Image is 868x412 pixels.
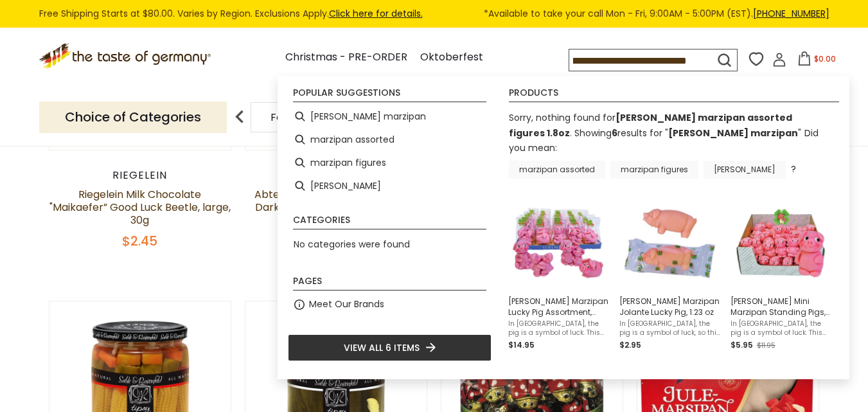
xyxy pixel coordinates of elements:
[484,6,829,21] span: *Available to take your call Mon - Fri, 9:00AM - 5:00PM (EST).
[509,111,792,139] span: Sorry, nothing found for .
[725,192,837,357] li: Funsch Mini Marzipan Standing Pigs, 2 pc., 1.2oz
[619,339,641,350] span: $2.95
[245,169,428,182] div: Abtey
[668,127,798,139] a: [PERSON_NAME] marzipan
[731,319,831,337] span: In [GEOGRAPHIC_DATA], the pig is a symbol of luck. This pack of 2 cute standing pigs, is the perf...
[574,127,801,139] span: Showing results for " "
[288,334,492,361] li: View all 6 items
[731,197,831,352] a: [PERSON_NAME] Mini Marzipan Standing Pigs, 2 pc., 1.2ozIn [GEOGRAPHIC_DATA], the pig is a symbol ...
[509,88,839,102] li: Products
[278,76,849,379] div: Instant Search Results
[612,127,617,139] b: 6
[508,319,609,337] span: In [GEOGRAPHIC_DATA], the pig is a symbol of luck. This assortment of 3 different, large (1.76 oz...
[49,169,232,182] div: Riegelein
[420,49,483,66] a: Oktoberfest
[619,296,720,318] span: [PERSON_NAME] Marzipan Jolante Lucky Pig, 1.23 oz
[508,339,535,350] span: $14.95
[344,341,420,355] span: View all 6 items
[509,111,792,139] b: [PERSON_NAME] marzipan assorted figures 1.8oz
[288,128,492,151] li: marzipan assorted
[610,161,698,179] a: marzipan figures
[309,297,384,312] a: Meet Our Brands
[288,151,492,174] li: marzipan figures
[288,105,492,128] li: funsch marzipan
[509,161,605,179] a: marzipan assorted
[614,192,725,357] li: Funsch Marzipan Jolante Lucky Pig, 1.23 oz
[508,296,609,318] span: [PERSON_NAME] Marzipan Lucky Pig Assortment, large, 3 pc., 7 oz
[814,53,836,64] span: $0.00
[254,187,418,228] a: Abtey Selection Liqueurs 12 Filled Dark Chocolate Bottles in Crate Box, 5.47 oz
[293,215,486,229] li: Categories
[270,112,361,122] a: Food By Category
[704,161,786,179] a: [PERSON_NAME]
[753,7,829,20] a: [PHONE_NUMBER]
[49,187,231,228] a: Riegelein Milk Chocolate "Maikaefer” Good Luck Beetle, large, 30g
[227,104,252,130] img: previous arrow
[293,88,486,102] li: Popular suggestions
[619,197,720,352] a: [PERSON_NAME] Marzipan Jolante Lucky Pig, 1.23 ozIn [GEOGRAPHIC_DATA], the pig is a symbol of luc...
[122,232,157,250] span: $2.45
[789,51,844,71] button: $0.00
[757,341,775,350] span: $11.95
[731,339,753,350] span: $5.95
[294,238,410,251] span: No categories were found
[503,192,614,357] li: Funsch Marzipan Lucky Pig Assortment, large, 3 pc., 7 oz
[509,127,819,176] div: Did you mean: ?
[39,6,829,21] div: Free Shipping Starts at $80.00. Varies by Region. Exclusions Apply.
[285,49,407,66] a: Christmas - PRE-ORDER
[39,102,227,133] p: Choice of Categories
[288,293,492,316] li: Meet Our Brands
[619,319,720,337] span: In [GEOGRAPHIC_DATA], the pig is a symbol of luck, so this little marzipan pig "Jolante" is the p...
[293,276,486,291] li: Pages
[288,174,492,197] li: funsch
[731,296,831,318] span: [PERSON_NAME] Mini Marzipan Standing Pigs, 2 pc., 1.2oz
[508,197,609,352] a: [PERSON_NAME] Marzipan Lucky Pig Assortment, large, 3 pc., 7 ozIn [GEOGRAPHIC_DATA], the pig is a...
[329,7,423,20] a: Click here for details.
